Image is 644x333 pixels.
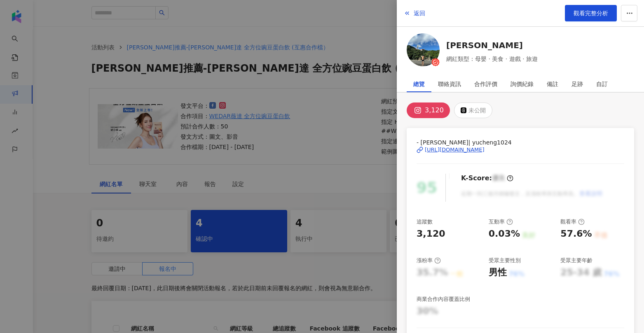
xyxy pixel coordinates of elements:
span: 返回 [414,10,425,16]
div: 3,120 [417,228,445,240]
img: KOL Avatar [407,33,440,66]
div: 男性 [489,266,507,279]
div: 0.03% [489,228,520,240]
button: 未公開 [454,102,492,118]
div: 備註 [547,76,558,92]
span: - [PERSON_NAME]| yucheng1024 [417,138,624,147]
div: 受眾主要年齡 [560,257,592,264]
a: [PERSON_NAME] [446,40,538,51]
div: 3,120 [425,105,444,116]
button: 返回 [403,5,426,21]
div: 總覽 [413,76,425,92]
div: 觀看率 [560,218,585,226]
div: 足跡 [571,76,583,92]
div: 57.6% [560,228,592,240]
button: 3,120 [407,102,450,118]
div: 合作評價 [474,76,497,92]
div: 詢價紀錄 [511,76,534,92]
div: 受眾主要性別 [489,257,521,264]
div: 漲粉率 [417,257,441,264]
a: 觀看完整分析 [565,5,617,21]
a: KOL Avatar [407,33,440,69]
span: 網紅類型：母嬰 · 美食 · 遊戲 · 旅遊 [446,54,538,63]
div: 自訂 [596,76,608,92]
div: 聯絡資訊 [438,76,461,92]
div: 未公開 [468,105,486,116]
span: 觀看完整分析 [574,10,608,16]
div: K-Score : [461,174,513,183]
div: 互動率 [489,218,513,226]
a: [URL][DOMAIN_NAME] [417,146,624,154]
div: 追蹤數 [417,218,433,226]
div: 商業合作內容覆蓋比例 [417,296,470,303]
div: [URL][DOMAIN_NAME] [425,146,485,154]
